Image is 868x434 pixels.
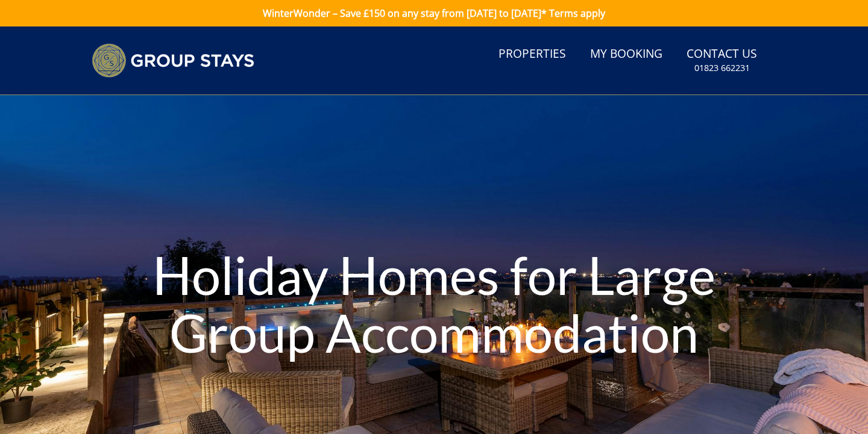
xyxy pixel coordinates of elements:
a: Contact Us01823 662231 [682,41,762,80]
a: My Booking [585,41,667,68]
h1: Holiday Homes for Large Group Accommodation [130,222,738,385]
a: Properties [494,41,571,68]
small: 01823 662231 [694,62,750,74]
img: Group Stays [92,43,254,78]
